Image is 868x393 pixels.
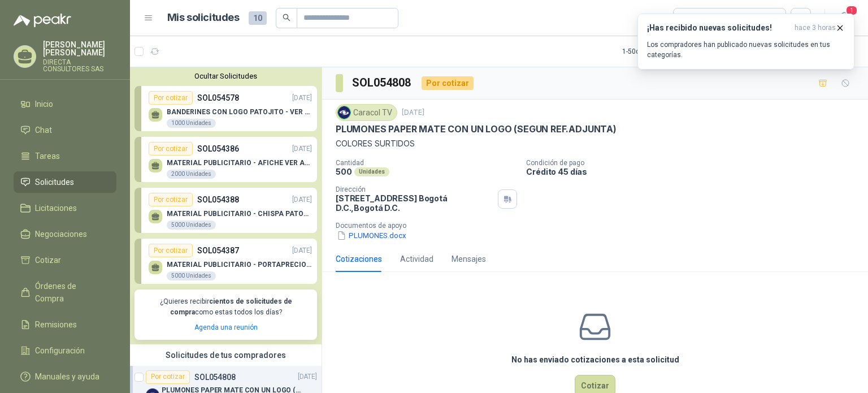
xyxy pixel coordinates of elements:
p: Documentos de apoyo [336,222,863,230]
div: 5000 Unidades [167,271,216,280]
a: Chat [14,119,116,141]
div: Por cotizar [422,76,474,90]
div: Todas [680,12,704,24]
span: Tareas [35,150,60,162]
span: Licitaciones [35,202,77,214]
h3: No has enviado cotizaciones a esta solicitud [511,353,679,366]
p: [DATE] [402,107,424,118]
a: Remisiones [14,314,116,335]
img: Logo peakr [14,14,71,27]
div: Por cotizar [149,142,193,156]
div: 5000 Unidades [167,221,216,230]
div: Por cotizar [149,193,193,206]
span: Chat [35,124,52,136]
div: 1000 Unidades [167,119,216,128]
span: Órdenes de Compra [35,280,106,305]
span: search [283,14,290,21]
span: Inicio [35,98,53,110]
p: [STREET_ADDRESS] Bogotá D.C. , Bogotá D.C. [336,193,493,213]
div: 2000 Unidades [167,170,216,179]
img: Company Logo [338,106,350,119]
a: Órdenes de Compra [14,275,116,309]
a: Negociaciones [14,223,116,245]
p: PLUMONES PAPER MATE CON UN LOGO (SEGUN REF.ADJUNTA) [336,123,617,135]
div: Por cotizar [146,370,190,384]
a: Manuales y ayuda [14,366,116,387]
p: [DATE] [292,144,312,154]
a: Inicio [14,93,116,115]
p: DIRECTA CONSULTORES SAS [43,59,116,72]
p: Crédito 45 días [526,167,863,176]
p: [DATE] [292,93,312,103]
a: Por cotizarSOL054386[DATE] MATERIAL PUBLICITARIO - AFICHE VER ADJUNTO2000 Unidades [134,137,317,182]
p: BANDERINES CON LOGO PATOJITO - VER DOC ADJUNTO [167,108,312,116]
p: Cantidad [336,159,517,167]
a: Agenda una reunión [194,323,258,331]
div: Caracol TV [336,104,397,121]
span: Manuales y ayuda [35,370,99,383]
p: SOL054578 [197,92,239,104]
a: Tareas [14,145,116,167]
span: Configuración [35,344,85,357]
p: MATERIAL PUBLICITARIO - PORTAPRECIOS VER ADJUNTO [167,261,312,269]
a: Licitaciones [14,197,116,219]
button: Ocultar Solicitudes [134,72,317,80]
span: hace 3 horas [795,23,836,33]
p: SOL054386 [197,142,239,155]
p: Los compradores han publicado nuevas solicitudes en tus categorías. [647,40,845,60]
span: Cotizar [35,254,61,266]
span: Remisiones [35,318,77,331]
a: Cotizar [14,249,116,271]
span: 10 [249,11,267,25]
span: Solicitudes [35,176,74,188]
div: Unidades [354,167,389,176]
h1: Mis solicitudes [167,10,240,26]
div: Mensajes [452,253,486,265]
p: SOL054387 [197,244,239,257]
p: Dirección [336,185,493,193]
div: Ocultar SolicitudesPor cotizarSOL054578[DATE] BANDERINES CON LOGO PATOJITO - VER DOC ADJUNTO1000 ... [130,67,322,344]
p: SOL054388 [197,193,239,206]
p: MATERIAL PUBLICITARIO - CHISPA PATOJITO VER ADJUNTO [167,210,312,218]
p: [PERSON_NAME] [PERSON_NAME] [43,41,116,57]
a: Configuración [14,340,116,361]
h3: ¡Has recibido nuevas solicitudes! [647,23,790,33]
button: ¡Has recibido nuevas solicitudes!hace 3 horas Los compradores han publicado nuevas solicitudes en... [637,14,854,70]
div: 1 - 50 de 51 [622,42,688,61]
div: Por cotizar [149,244,193,257]
div: Por cotizar [149,91,193,105]
h3: SOL054808 [352,74,413,92]
p: Condición de pago [526,159,863,167]
div: Actividad [400,253,433,265]
div: Solicitudes de tus compradores [130,344,322,366]
p: COLORES SURTIDOS [336,137,854,150]
a: Por cotizarSOL054388[DATE] MATERIAL PUBLICITARIO - CHISPA PATOJITO VER ADJUNTO5000 Unidades [134,188,317,233]
p: [DATE] [292,195,312,205]
div: Cotizaciones [336,253,382,265]
span: 1 [845,5,858,16]
p: ¿Quieres recibir como estas todos los días? [141,296,310,318]
a: Por cotizarSOL054578[DATE] BANDERINES CON LOGO PATOJITO - VER DOC ADJUNTO1000 Unidades [134,86,317,131]
b: cientos de solicitudes de compra [170,297,292,316]
p: MATERIAL PUBLICITARIO - AFICHE VER ADJUNTO [167,159,312,167]
a: Solicitudes [14,171,116,193]
a: Por cotizarSOL054387[DATE] MATERIAL PUBLICITARIO - PORTAPRECIOS VER ADJUNTO5000 Unidades [134,239,317,284]
p: [DATE] [298,372,317,382]
button: PLUMONES.docx [336,230,407,241]
span: Negociaciones [35,228,87,240]
p: SOL054808 [194,373,236,381]
p: [DATE] [292,245,312,256]
button: 1 [834,8,854,28]
p: 500 [336,167,352,176]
